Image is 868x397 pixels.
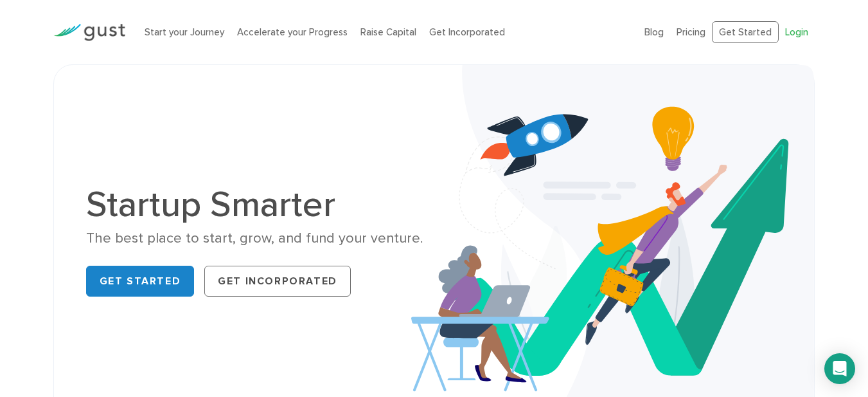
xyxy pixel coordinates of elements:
[86,266,195,297] a: Get Started
[360,26,416,38] a: Raise Capital
[204,266,351,297] a: Get Incorporated
[677,26,705,38] a: Pricing
[53,24,125,41] img: Gust Logo
[237,26,348,38] a: Accelerate your Progress
[86,187,425,223] h1: Startup Smarter
[145,26,224,38] a: Start your Journey
[86,229,425,248] div: The best place to start, grow, and fund your venture.
[429,26,505,38] a: Get Incorporated
[785,26,808,38] a: Login
[644,26,664,38] a: Blog
[804,335,868,397] iframe: Chat Widget
[712,21,779,44] a: Get Started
